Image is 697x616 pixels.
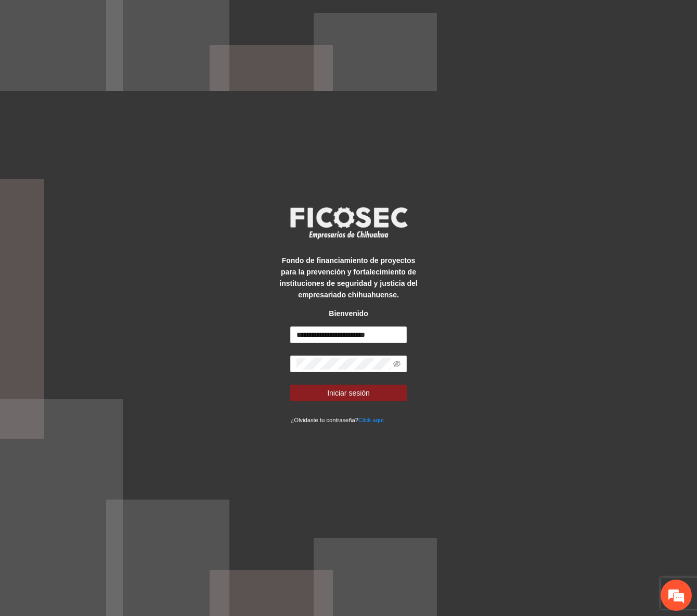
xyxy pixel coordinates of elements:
[279,256,417,299] strong: Fondo de financiamiento de proyectos para la prevención y fortalecimiento de instituciones de seg...
[327,387,370,399] span: Iniciar sesión
[283,204,414,242] img: logo
[290,417,383,423] small: ¿Olvidaste tu contraseña?
[5,284,198,320] textarea: Escriba su mensaje y pulse “Intro”
[60,139,144,244] span: Estamos en línea.
[290,385,406,401] button: Iniciar sesión
[358,417,384,423] a: Click aqui
[329,309,368,318] strong: Bienvenido
[171,5,196,30] div: Minimizar ventana de chat en vivo
[393,360,401,368] span: eye-invisible
[54,53,175,67] div: Chatee con nosotros ahora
